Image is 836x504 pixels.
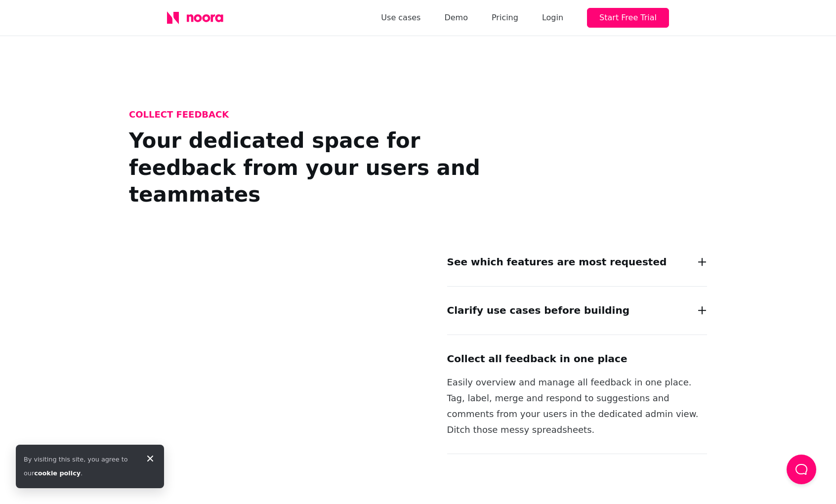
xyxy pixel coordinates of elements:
[24,453,136,480] div: By visiting this site, you agree to our .
[447,302,630,318] h2: Clarify use cases before building
[447,254,667,270] h2: See which features are most requested
[542,11,563,25] div: Login
[492,11,518,25] a: Pricing
[587,8,669,28] button: Start Free Trial
[447,375,708,438] p: Easily overview and manage all feedback in one place. Tag, label, merge and respond to suggestion...
[444,11,468,25] a: Demo
[381,11,420,25] a: Use cases
[129,238,389,386] img: A preview of Noora's admin view
[787,455,816,484] button: Load Chat
[34,469,81,477] a: cookie policy
[129,107,524,123] h2: Collect Feedback
[129,127,524,209] h2: Your dedicated space for feedback from your users and teammates
[447,351,627,367] h2: Collect all feedback in one place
